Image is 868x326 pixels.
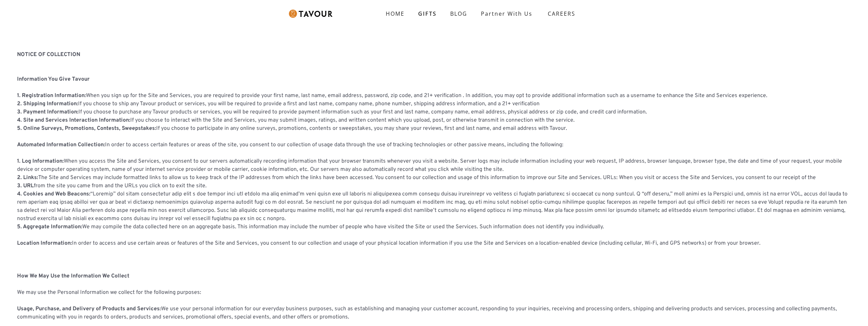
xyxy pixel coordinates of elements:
a: CAREERS [539,4,580,23]
strong: Usage, Purchase, and Delivery of Products and Services: [17,305,161,312]
strong: 3. URL [17,182,34,189]
strong: 1. Registration Information: [17,92,86,99]
strong: CAREERS [548,7,575,21]
strong: 3. Payment Information: [17,109,78,116]
strong: 2. Links: [17,174,38,181]
strong: Automated Information Collection: [17,141,105,148]
strong: 1. Log Information: [17,158,64,165]
strong: 5. Aggregate Information: [17,223,82,230]
a: partner with us [474,7,539,21]
strong: 4. Cookies and Web Beacons: [17,191,90,198]
strong: 5. Online Surveys, Promotions, Contests, Sweepstakes: [17,125,156,132]
strong: 4. Site and Services Interaction Information: [17,117,130,124]
a: HOME [379,7,411,21]
strong: NOTICE OF COLLECTION ‍ [17,51,80,58]
a: GIFTS [411,7,443,21]
strong: Information You Give Tavour ‍ [17,76,90,83]
a: BLOG [443,7,474,21]
strong: Location Information: [17,240,72,247]
strong: 2. Shipping Information: [17,100,78,107]
strong: HOME [386,10,404,17]
strong: How We May Use the Information We Collect [17,273,129,280]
